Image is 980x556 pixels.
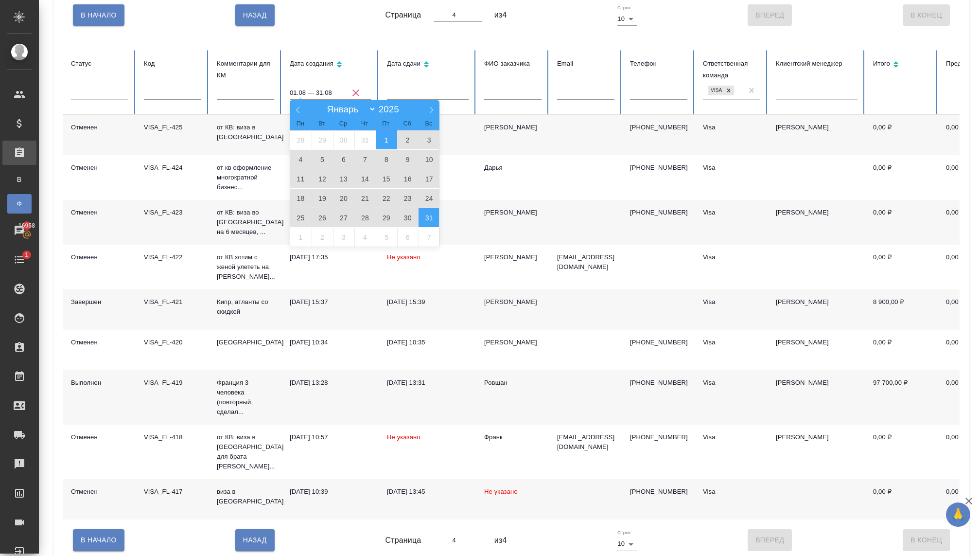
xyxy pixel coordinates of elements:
div: [PERSON_NAME] [484,297,542,307]
div: Ровшан [484,378,542,388]
div: Visa [703,252,760,262]
div: Сортировка [387,58,469,72]
td: [PERSON_NAME] [768,370,865,425]
span: Август 12, 2025 [312,169,333,188]
span: Август 3, 2025 [419,130,440,149]
span: Август 29, 2025 [376,208,397,227]
td: 0,00 ₽ [865,200,938,245]
span: Назад [243,534,267,546]
div: Выполнен [71,378,128,388]
div: [DATE] 13:31 [387,378,469,388]
div: Visa [703,208,760,217]
td: 8 900,00 ₽ [865,289,938,330]
span: Вт [311,121,332,127]
span: Август 16, 2025 [397,169,419,188]
span: Ф [12,199,27,209]
div: VISA_FL-418 [144,432,201,442]
span: Август 19, 2025 [312,189,333,208]
div: Email [557,58,614,70]
div: Ответственная команда [703,58,760,81]
span: Август 14, 2025 [354,169,376,188]
p: Франция 3 человека (повторный, сделал... [217,378,274,417]
span: Август 4, 2025 [290,150,312,169]
p: [PHONE_NUMBER] [630,123,687,132]
span: Август 31, 2025 [419,208,440,227]
span: Сентябрь 7, 2025 [419,228,440,247]
span: Август 23, 2025 [397,189,419,208]
div: Отменен [71,208,128,217]
div: [DATE] 15:39 [387,297,469,307]
div: 10 [617,537,637,551]
div: [DATE] 10:39 [290,487,371,497]
input: Год [376,104,407,115]
div: Visa [703,487,760,497]
label: Строк [617,530,630,535]
p: от КВ хотим с женой улететь на [PERSON_NAME]... [217,252,274,282]
div: Отменен [71,252,128,262]
span: Не указано [387,253,420,261]
span: Август 25, 2025 [290,208,312,227]
span: Сентябрь 4, 2025 [354,228,376,247]
div: [DATE] 13:45 [387,487,469,497]
div: Visa [708,86,723,96]
span: Август 2, 2025 [397,130,419,149]
button: В Начало [73,4,124,26]
span: Август 28, 2025 [354,208,376,227]
div: [DATE] 17:35 [290,252,371,262]
select: Month [322,104,376,115]
td: 0,00 ₽ [865,115,938,155]
td: 0,00 ₽ [865,245,938,289]
a: Ф [7,194,32,214]
span: Не указано [484,488,518,495]
div: Телефон [630,58,687,70]
div: VISA_FL-424 [144,163,201,173]
div: VISA_FL-419 [144,378,201,388]
div: Visa [703,297,760,307]
span: Июль 31, 2025 [354,130,376,149]
td: [PERSON_NAME] [768,330,865,370]
span: Август 1, 2025 [376,130,397,149]
div: VISA_FL-417 [144,487,201,497]
span: В [12,175,27,184]
span: 16958 [13,221,41,231]
span: Назад [243,9,267,21]
span: В Начало [81,534,117,546]
span: 🙏 [950,504,966,525]
div: Завершен [71,297,128,307]
span: Август 26, 2025 [312,208,333,227]
button: Назад [235,4,275,26]
p: Кипр, атланты со скидкой [217,297,274,317]
span: Август 27, 2025 [333,208,354,227]
span: Сентябрь 3, 2025 [333,228,354,247]
div: Дарья [484,163,542,173]
div: Visa [703,378,760,388]
div: VISA_FL-425 [144,123,201,132]
span: Август 30, 2025 [397,208,419,227]
span: Август 13, 2025 [333,169,354,188]
button: Назад [235,529,275,551]
div: Отменен [71,432,128,442]
td: [PERSON_NAME] [768,425,865,479]
span: Сентябрь 2, 2025 [312,228,333,247]
span: Август 24, 2025 [419,189,440,208]
span: Август 18, 2025 [290,189,312,208]
div: Visa [703,163,760,173]
div: [PERSON_NAME] [484,338,542,347]
span: Август 10, 2025 [419,150,440,169]
div: [DATE] 13:28 [290,378,371,388]
td: 0,00 ₽ [865,425,938,479]
td: 97 700,00 ₽ [865,370,938,425]
span: Август 6, 2025 [333,150,354,169]
span: Июль 29, 2025 [312,130,333,149]
div: Visa [703,432,760,442]
span: Вс [418,121,439,127]
p: [PHONE_NUMBER] [630,338,687,347]
p: от КВ: виза в [GEOGRAPHIC_DATA] для брата [PERSON_NAME]... [217,432,274,471]
span: Август 22, 2025 [376,189,397,208]
div: Статус [71,58,128,70]
td: 0,00 ₽ [865,330,938,370]
div: [DATE] 15:37 [290,297,371,307]
span: Август 9, 2025 [397,150,419,169]
p: [PHONE_NUMBER] [630,208,687,217]
p: [PHONE_NUMBER] [630,432,687,442]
